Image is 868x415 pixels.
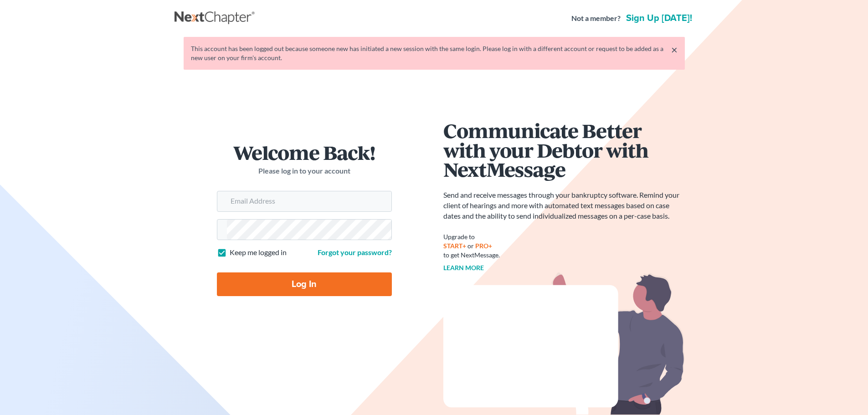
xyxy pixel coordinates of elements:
a: Learn more [443,264,484,272]
input: Email Address [227,191,391,211]
label: Keep me logged in [230,247,287,258]
h1: Welcome Back! [217,143,392,162]
strong: Not a member? [571,13,621,24]
a: START+ [443,242,466,250]
p: Please log in to your account [217,166,392,176]
a: PRO+ [475,242,492,250]
a: Forgot your password? [318,248,392,256]
a: × [671,44,678,55]
input: Log In [217,272,392,296]
div: Upgrade to [443,232,685,241]
a: Sign up [DATE]! [624,14,694,23]
p: Send and receive messages through your bankruptcy software. Remind your client of hearings and mo... [443,190,685,221]
div: to get NextMessage. [443,251,685,260]
h1: Communicate Better with your Debtor with NextMessage [443,121,685,179]
div: This account has been logged out because someone new has initiated a new session with the same lo... [191,44,678,62]
span: or [467,242,474,250]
